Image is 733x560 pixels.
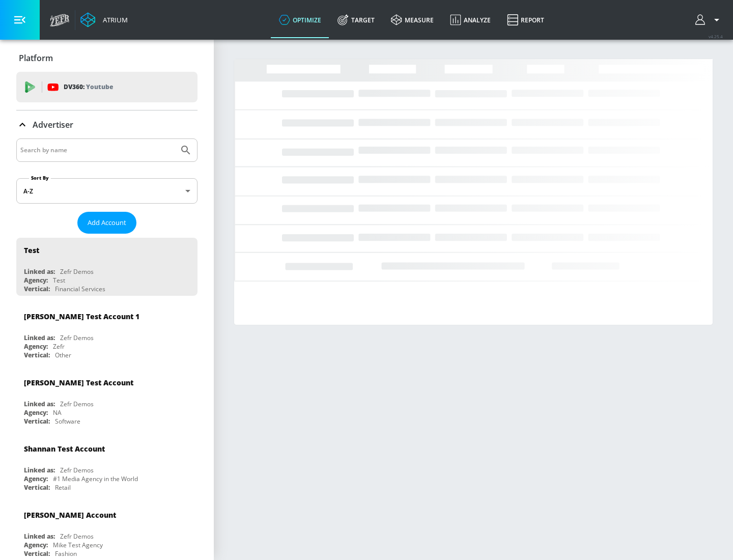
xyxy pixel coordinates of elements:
[99,15,128,24] div: Atrium
[16,44,198,72] div: Platform
[24,510,116,520] div: [PERSON_NAME] Account
[24,466,55,474] div: Linked as:
[60,532,94,541] div: Zefr Demos
[16,110,198,139] div: Advertiser
[24,474,48,483] div: Agency:
[16,178,198,204] div: A-Z
[24,400,55,408] div: Linked as:
[16,238,198,296] div: TestLinked as:Zefr DemosAgency:TestVertical:Financial Services
[33,119,73,130] p: Advertiser
[24,378,133,387] div: [PERSON_NAME] Test Account
[24,285,50,293] div: Vertical:
[24,417,50,426] div: Vertical:
[709,34,723,39] span: v 4.25.4
[55,285,105,293] div: Financial Services
[29,175,51,181] label: Sort By
[55,549,77,558] div: Fashion
[24,245,39,255] div: Test
[53,541,103,549] div: Mike Test Agency
[53,276,65,285] div: Test
[20,144,175,157] input: Search by name
[53,408,62,417] div: NA
[24,444,105,454] div: Shannan Test Account
[24,532,55,541] div: Linked as:
[16,304,198,362] div: [PERSON_NAME] Test Account 1Linked as:Zefr DemosAgency:ZefrVertical:Other
[24,342,48,351] div: Agency:
[24,267,55,276] div: Linked as:
[24,333,55,342] div: Linked as:
[442,2,499,38] a: Analyze
[16,370,198,428] div: [PERSON_NAME] Test AccountLinked as:Zefr DemosAgency:NAVertical:Software
[55,417,80,426] div: Software
[24,276,48,285] div: Agency:
[88,217,126,229] span: Add Account
[60,400,94,408] div: Zefr Demos
[53,342,65,351] div: Zefr
[19,52,53,64] p: Platform
[60,466,94,474] div: Zefr Demos
[86,81,113,92] p: Youtube
[16,436,198,494] div: Shannan Test AccountLinked as:Zefr DemosAgency:#1 Media Agency in the WorldVertical:Retail
[383,2,442,38] a: measure
[80,12,128,27] a: Atrium
[24,549,50,558] div: Vertical:
[24,312,139,321] div: [PERSON_NAME] Test Account 1
[60,333,94,342] div: Zefr Demos
[64,81,113,93] p: DV360:
[77,212,136,234] button: Add Account
[60,267,94,276] div: Zefr Demos
[271,2,329,38] a: optimize
[24,483,50,492] div: Vertical:
[16,72,198,102] div: DV360: Youtube
[499,2,552,38] a: Report
[53,474,138,483] div: #1 Media Agency in the World
[24,541,48,549] div: Agency:
[329,2,383,38] a: Target
[24,351,50,359] div: Vertical:
[24,408,48,417] div: Agency:
[55,351,71,359] div: Other
[55,483,71,492] div: Retail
